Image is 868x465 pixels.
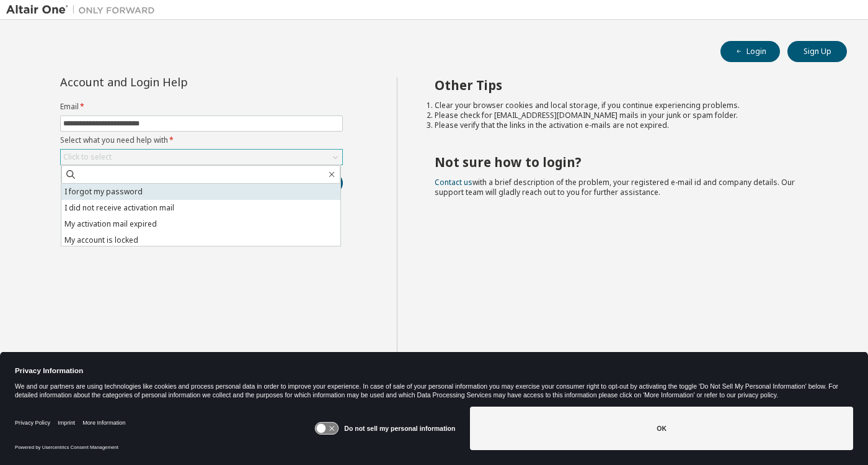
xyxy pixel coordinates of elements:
[435,154,825,170] h2: Not sure how to login?
[60,77,286,87] div: Account and Login Help
[435,77,825,93] h2: Other Tips
[435,111,825,120] li: Please check for [EMAIL_ADDRESS][DOMAIN_NAME] mails in your junk or spam folder.
[435,177,472,187] a: Contact us
[61,184,340,200] li: I forgot my password
[61,150,342,165] div: Click to select
[787,41,847,62] button: Sign Up
[435,177,795,197] span: with a brief description of the problem, your registered e-mail id and company details. Our suppo...
[60,135,343,145] label: Select what you need help with
[435,101,825,111] li: Clear your browser cookies and local storage, if you continue experiencing problems.
[6,4,161,16] img: Altair One
[63,152,112,162] div: Click to select
[435,120,825,130] li: Please verify that the links in the activation e-mails are not expired.
[60,102,343,112] label: Email
[720,41,780,62] button: Login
